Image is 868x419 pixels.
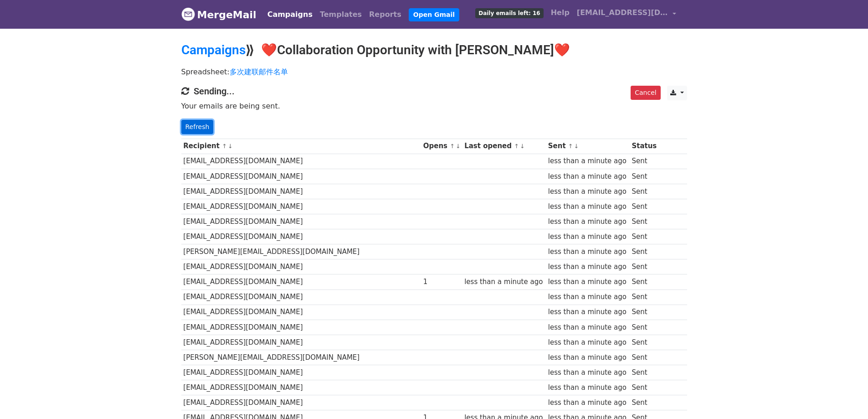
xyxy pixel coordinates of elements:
a: ↓ [574,143,579,150]
a: Campaigns [181,42,246,57]
div: less than a minute ago [548,398,627,408]
td: [EMAIL_ADDRESS][DOMAIN_NAME] [181,184,421,199]
div: 聊天小组件 [822,375,868,419]
img: MergeMail logo [181,7,195,21]
td: [EMAIL_ADDRESS][DOMAIN_NAME] [181,335,421,350]
a: Refresh [181,120,214,134]
td: [PERSON_NAME][EMAIL_ADDRESS][DOMAIN_NAME] [181,244,421,259]
div: less than a minute ago [464,277,544,287]
div: less than a minute ago [548,262,627,272]
div: less than a minute ago [548,383,627,393]
div: less than a minute ago [548,277,627,287]
td: [EMAIL_ADDRESS][DOMAIN_NAME] [181,169,421,184]
td: Sent [630,229,659,244]
a: ↑ [450,143,455,150]
iframe: Chat Widget [822,375,868,419]
td: Sent [630,244,659,259]
td: Sent [630,365,659,380]
td: [EMAIL_ADDRESS][DOMAIN_NAME] [181,154,421,169]
div: less than a minute ago [548,352,627,363]
td: [EMAIL_ADDRESS][DOMAIN_NAME] [181,320,421,335]
div: less than a minute ago [548,367,627,378]
div: less than a minute ago [548,307,627,317]
a: MergeMail [181,5,257,24]
a: Help [547,4,573,22]
td: Sent [630,395,659,410]
td: Sent [630,305,659,320]
a: 多次建联邮件名单 [230,67,288,76]
div: 1 [423,277,460,287]
td: [EMAIL_ADDRESS][DOMAIN_NAME] [181,199,421,214]
td: Sent [630,169,659,184]
div: less than a minute ago [548,322,627,333]
h2: ⟫ ❤️Collaboration Opportunity with [PERSON_NAME]❤️ [181,42,687,58]
td: [EMAIL_ADDRESS][DOMAIN_NAME] [181,274,421,290]
div: less than a minute ago [548,202,627,212]
td: Sent [630,184,659,199]
a: ↓ [456,143,461,150]
p: Spreadsheet: [181,67,687,77]
span: [EMAIL_ADDRESS][DOMAIN_NAME] [577,7,668,18]
th: Status [630,139,659,154]
td: Sent [630,274,659,290]
td: [EMAIL_ADDRESS][DOMAIN_NAME] [181,395,421,410]
p: Your emails are being sent. [181,101,687,111]
td: [EMAIL_ADDRESS][DOMAIN_NAME] [181,229,421,244]
a: ↑ [514,143,519,150]
a: ↑ [568,143,573,150]
div: less than a minute ago [548,292,627,302]
td: [EMAIL_ADDRESS][DOMAIN_NAME] [181,380,421,395]
a: Open Gmail [409,8,459,21]
a: ↓ [228,143,233,150]
td: Sent [630,259,659,274]
div: less than a minute ago [548,232,627,242]
td: Sent [630,199,659,214]
td: Sent [630,154,659,169]
th: Opens [421,139,462,154]
a: Daily emails left: 16 [472,4,547,22]
a: Templates [316,5,365,24]
span: Daily emails left: 16 [475,8,543,18]
div: less than a minute ago [548,156,627,166]
th: Last opened [462,139,546,154]
td: [EMAIL_ADDRESS][DOMAIN_NAME] [181,305,421,320]
div: less than a minute ago [548,247,627,257]
div: less than a minute ago [548,171,627,182]
td: [EMAIL_ADDRESS][DOMAIN_NAME] [181,365,421,380]
td: Sent [630,350,659,365]
a: [EMAIL_ADDRESS][DOMAIN_NAME] [573,4,680,25]
div: less than a minute ago [548,337,627,348]
a: Campaigns [264,5,316,24]
td: Sent [630,320,659,335]
a: Reports [365,5,405,24]
h4: Sending... [181,86,687,97]
a: ↓ [520,143,525,150]
th: Sent [546,139,630,154]
div: less than a minute ago [548,217,627,227]
th: Recipient [181,139,421,154]
a: Cancel [631,86,660,100]
td: Sent [630,214,659,229]
div: less than a minute ago [548,186,627,197]
td: Sent [630,290,659,305]
td: [EMAIL_ADDRESS][DOMAIN_NAME] [181,214,421,229]
td: Sent [630,335,659,350]
a: ↑ [222,143,227,150]
td: [EMAIL_ADDRESS][DOMAIN_NAME] [181,259,421,274]
td: [PERSON_NAME][EMAIL_ADDRESS][DOMAIN_NAME] [181,350,421,365]
td: Sent [630,380,659,395]
td: [EMAIL_ADDRESS][DOMAIN_NAME] [181,290,421,305]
